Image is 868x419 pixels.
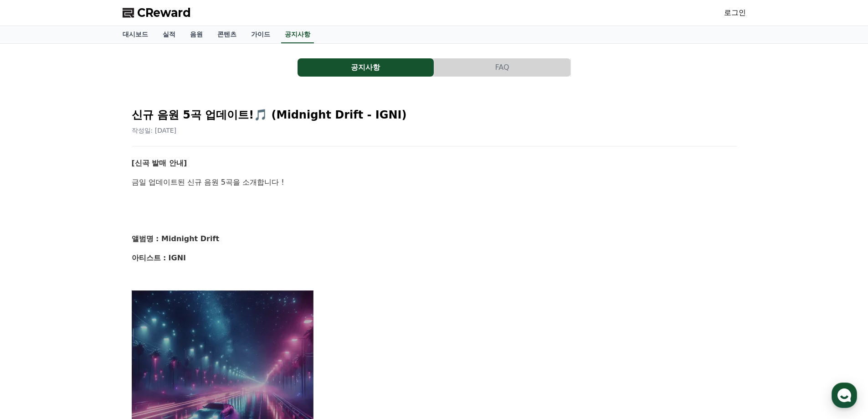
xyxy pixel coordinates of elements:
[434,58,570,77] button: FAQ
[298,58,434,77] button: 공지사항
[132,253,166,262] strong: 아티스트 :
[210,26,244,43] a: 콘텐츠
[132,234,220,243] strong: 앨범명 : Midnight Drift
[169,253,186,262] strong: IGNI
[132,159,187,167] strong: [신곡 발매 안내]
[132,176,737,188] p: 금일 업데이트된 신규 음원 5곡을 소개합니다 !
[132,127,177,134] span: 작성일: [DATE]
[123,5,191,20] a: CReward
[244,26,277,43] a: 가이드
[281,26,314,43] a: 공지사항
[115,26,155,43] a: 대시보드
[132,108,737,122] h2: 신규 음원 5곡 업데이트!🎵 (Midnight Drift - IGNI)
[137,5,191,20] span: CReward
[724,7,746,18] a: 로그인
[155,26,183,43] a: 실적
[183,26,210,43] a: 음원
